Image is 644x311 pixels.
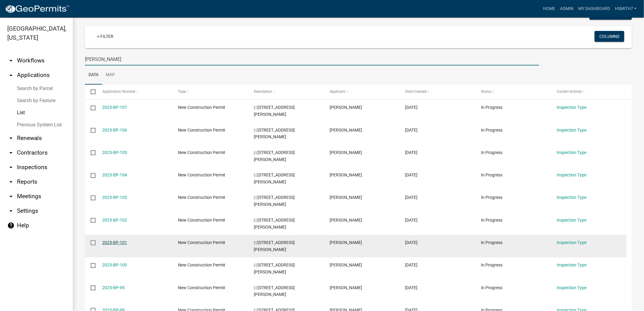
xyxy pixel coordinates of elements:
span: 07/24/2025 [405,150,418,155]
span: | | 33 Martin Luther King Junior Drive [254,263,295,274]
a: Inspection Type [557,263,586,267]
a: Home [541,3,558,15]
span: | | 33 Martin Luther King Junior Drive [254,240,295,252]
span: In Progress [481,263,503,267]
a: 2025-BP-103 [102,195,127,200]
a: Inspection Type [557,150,586,155]
span: Jason Humphries [330,195,362,200]
span: 07/24/2025 [405,172,418,177]
datatable-header-cell: Applicant [324,85,400,99]
datatable-header-cell: Date Created [400,85,475,99]
i: arrow_drop_down [7,135,15,142]
a: Inspection Type [557,105,586,110]
span: 07/24/2025 [405,218,418,222]
span: 07/24/2025 [405,128,418,132]
span: Application Number [102,89,136,94]
i: arrow_drop_down [7,193,15,200]
span: New Construction Permit [178,172,225,177]
a: Inspection Type [557,172,586,177]
span: | | 33 Martin Luther King Junior Drive [254,195,295,207]
span: | | 33 Martin Luther King Junior Drive [254,285,295,297]
span: New Construction Permit [178,105,225,110]
span: Jason Humphries [330,105,362,110]
i: arrow_drop_down [7,207,15,215]
span: | | 33 Martin Luther King Junior Drive [254,172,295,184]
span: Applicant [330,89,345,94]
span: New Construction Permit [178,128,225,132]
a: Inspection Type [557,218,586,222]
button: Columns [595,31,624,42]
datatable-header-cell: Current Activity [551,85,627,99]
span: Description [254,89,272,94]
span: 07/24/2025 [405,263,418,267]
datatable-header-cell: Type [172,85,248,99]
a: Inspection Type [557,240,586,245]
span: New Construction Permit [178,195,225,200]
i: help [7,222,15,229]
a: Data [85,65,102,85]
a: + Filter [92,31,118,42]
a: 2025-BP-100 [102,263,127,267]
span: 07/24/2025 [405,240,418,245]
a: Admin [558,3,576,15]
i: arrow_drop_down [7,57,15,64]
span: In Progress [481,150,503,155]
span: | | 33 Martin Luther King Junior Drive [254,105,295,117]
datatable-header-cell: Select [85,85,96,99]
span: In Progress [481,105,503,110]
i: arrow_drop_down [7,178,15,186]
span: New Construction Permit [178,218,225,222]
span: Date Created [405,89,427,94]
span: New Construction Permit [178,240,225,245]
a: 2025-BP-106 [102,128,127,132]
a: 2025-BP-107 [102,105,127,110]
span: New Construction Permit [178,285,225,290]
a: 2025-BP-105 [102,150,127,155]
span: Jason Humphries [330,285,362,290]
a: hsmith7 [612,3,639,15]
a: Map [102,65,119,85]
span: New Construction Permit [178,263,225,267]
span: Jason Humphries [330,128,362,132]
span: 07/24/2025 [405,195,418,200]
span: 07/24/2025 [405,285,418,290]
input: Search for applications [85,53,539,65]
span: In Progress [481,218,503,222]
span: In Progress [481,128,503,132]
a: Inspection Type [557,285,586,290]
i: arrow_drop_up [7,72,15,79]
datatable-header-cell: Status [475,85,551,99]
i: arrow_drop_down [7,149,15,156]
span: | | 33 Martin Luther King Junior Drive [254,218,295,229]
span: Jason Humphries [330,150,362,155]
span: Jason Humphries [330,218,362,222]
span: Jason Humphries [330,240,362,245]
span: | | 33 Martin Luther King Junior Drive [254,128,295,139]
datatable-header-cell: Application Number [96,85,172,99]
span: In Progress [481,195,503,200]
a: 2025-BP-101 [102,240,127,245]
span: 07/24/2025 [405,105,418,110]
a: Inspection Type [557,128,586,132]
span: Status [481,89,492,94]
a: 2025-BP-102 [102,218,127,222]
span: Jason Humphries [330,172,362,177]
span: Type [178,89,186,94]
datatable-header-cell: Description [248,85,324,99]
span: In Progress [481,240,503,245]
span: In Progress [481,172,503,177]
a: 2025-BP-104 [102,172,127,177]
i: arrow_drop_down [7,164,15,171]
a: 2025-BP-99 [102,285,125,290]
span: | | 33 Martin Luther King Junior Drive [254,150,295,162]
span: Jason Humphries [330,263,362,267]
span: In Progress [481,285,503,290]
span: Current Activity [557,89,582,94]
a: My Dashboard [576,3,612,15]
button: Bulk Actions [589,9,632,20]
span: New Construction Permit [178,150,225,155]
a: Inspection Type [557,195,586,200]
